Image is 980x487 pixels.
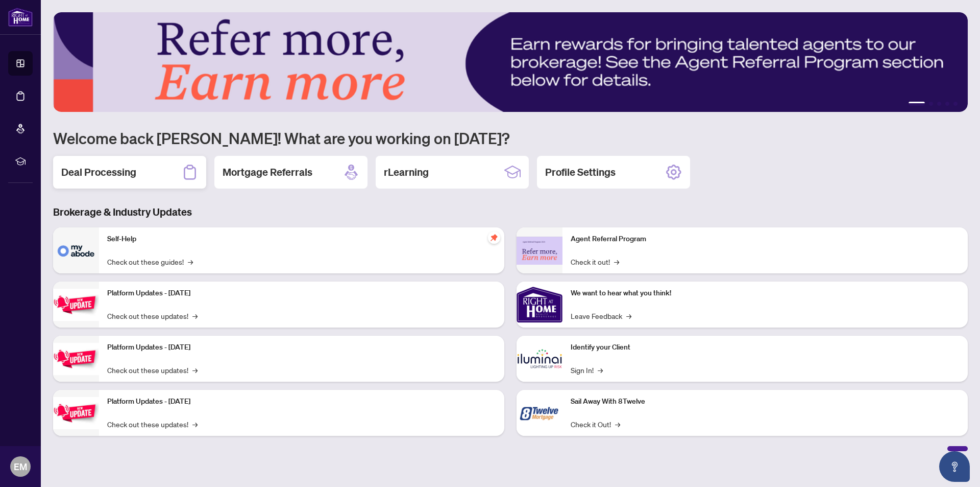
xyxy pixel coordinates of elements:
span: → [614,256,619,267]
span: → [192,419,198,430]
button: 3 [937,102,941,106]
img: logo [8,8,33,27]
p: Platform Updates - [DATE] [107,342,496,353]
p: We want to hear what you think! [571,288,960,299]
span: → [192,310,198,321]
img: Agent Referral Program [517,237,562,265]
img: Platform Updates - June 23, 2025 [53,397,99,429]
a: Check out these updates!→ [107,419,198,430]
p: Identify your Client [571,342,960,353]
p: Platform Updates - [DATE] [107,396,496,407]
a: Check out these updates!→ [107,364,198,376]
img: Identify your Client [517,336,562,382]
p: Platform Updates - [DATE] [107,288,496,299]
img: Self-Help [53,227,99,273]
span: → [615,419,620,430]
a: Check out these updates!→ [107,310,198,321]
button: 1 [909,102,925,106]
img: Slide 0 [53,12,968,112]
h2: Profile Settings [545,165,616,179]
span: → [188,256,193,267]
a: Leave Feedback→ [571,310,631,321]
button: 5 [953,102,958,106]
a: Check out these guides!→ [107,256,193,267]
a: Check it out!→ [571,256,619,267]
h2: rLearning [384,165,429,179]
span: → [626,310,631,321]
h2: Deal Processing [61,165,136,179]
img: Platform Updates - July 21, 2025 [53,289,99,321]
button: 4 [945,102,949,106]
button: 2 [929,102,933,106]
a: Check it Out!→ [571,419,620,430]
span: → [192,364,198,376]
img: Sail Away With 8Twelve [517,390,562,436]
span: pushpin [488,231,500,244]
img: Platform Updates - July 8, 2025 [53,343,99,375]
a: Sign In!→ [571,364,603,376]
p: Agent Referral Program [571,234,960,245]
h3: Brokerage & Industry Updates [53,205,968,219]
span: → [598,364,603,376]
span: EM [14,459,27,474]
h2: Mortgage Referrals [223,165,312,179]
p: Sail Away With 8Twelve [571,396,960,407]
button: Open asap [939,451,970,482]
img: We want to hear what you think! [517,282,562,328]
h1: Welcome back [PERSON_NAME]! What are you working on [DATE]? [53,128,968,148]
p: Self-Help [107,234,496,245]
